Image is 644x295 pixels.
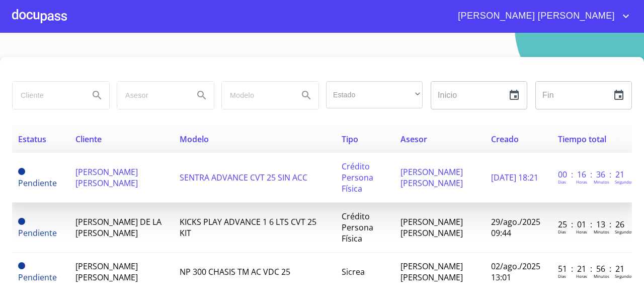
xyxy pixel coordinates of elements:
[558,134,606,145] span: Tiempo total
[576,229,587,234] p: Horas
[18,168,25,175] span: Pendiente
[18,178,57,189] span: Pendiente
[75,261,138,283] span: [PERSON_NAME] [PERSON_NAME]
[342,211,373,244] span: Crédito Persona Física
[18,218,25,225] span: Pendiente
[576,273,587,279] p: Horas
[576,179,587,185] p: Horas
[117,82,186,109] input: search
[400,261,463,283] span: [PERSON_NAME] [PERSON_NAME]
[558,179,566,185] p: Dias
[342,161,373,194] span: Crédito Persona Física
[13,82,81,109] input: search
[594,273,609,279] p: Minutos
[450,8,620,24] span: [PERSON_NAME] [PERSON_NAME]
[326,81,423,108] div: ​
[342,266,365,277] span: Sicrea
[190,83,214,107] button: Search
[558,169,626,180] p: 00 : 16 : 36 : 21
[18,272,57,283] span: Pendiente
[85,83,109,107] button: Search
[491,216,540,239] span: 29/ago./2025 09:44
[558,273,566,279] p: Dias
[180,216,316,239] span: KICKS PLAY ADVANCE 1 6 LTS CVT 25 KIT
[400,134,427,145] span: Asesor
[180,172,307,183] span: SENTRA ADVANCE CVT 25 SIN ACC
[594,179,609,185] p: Minutos
[342,134,358,145] span: Tipo
[400,216,463,239] span: [PERSON_NAME] [PERSON_NAME]
[222,82,290,109] input: search
[615,179,633,185] p: Segundos
[615,229,633,234] p: Segundos
[594,229,609,234] p: Minutos
[180,134,209,145] span: Modelo
[75,134,102,145] span: Cliente
[491,261,540,283] span: 02/ago./2025 13:01
[491,172,538,183] span: [DATE] 18:21
[558,229,566,234] p: Dias
[18,134,46,145] span: Estatus
[400,166,463,189] span: [PERSON_NAME] [PERSON_NAME]
[18,227,57,239] span: Pendiente
[558,263,626,274] p: 51 : 21 : 56 : 21
[180,266,290,277] span: NP 300 CHASIS TM AC VDC 25
[615,273,633,279] p: Segundos
[450,8,632,24] button: account of current user
[75,216,162,239] span: [PERSON_NAME] DE LA [PERSON_NAME]
[558,219,626,230] p: 25 : 01 : 13 : 26
[491,134,519,145] span: Creado
[18,262,25,269] span: Pendiente
[75,166,138,189] span: [PERSON_NAME] [PERSON_NAME]
[294,83,318,107] button: Search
